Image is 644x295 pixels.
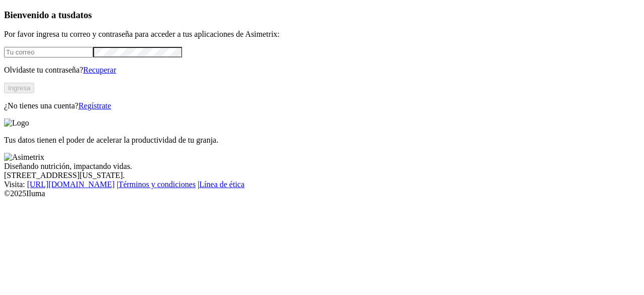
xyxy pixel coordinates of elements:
[199,180,245,189] a: Línea de ética
[4,180,640,189] div: Visita : | |
[4,66,640,75] p: Olvidaste tu contraseña?
[27,180,115,189] a: [URL][DOMAIN_NAME]
[4,171,640,180] div: [STREET_ADDRESS][US_STATE].
[4,189,640,198] div: © 2025 Iluma
[4,10,640,21] h3: Bienvenido a tus
[4,83,34,93] button: Ingresa
[4,136,640,145] p: Tus datos tienen el poder de acelerar la productividad de tu granja.
[118,180,196,189] a: Términos y condiciones
[4,119,29,128] img: Logo
[4,47,93,57] input: Tu correo
[4,101,640,110] p: ¿No tienes una cuenta?
[70,10,92,20] span: datos
[83,66,116,74] a: Recuperar
[78,101,111,110] a: Regístrate
[4,162,640,171] div: Diseñando nutrición, impactando vidas.
[4,30,640,39] p: Por favor ingresa tu correo y contraseña para acceder a tus aplicaciones de Asimetrix:
[4,153,44,162] img: Asimetrix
